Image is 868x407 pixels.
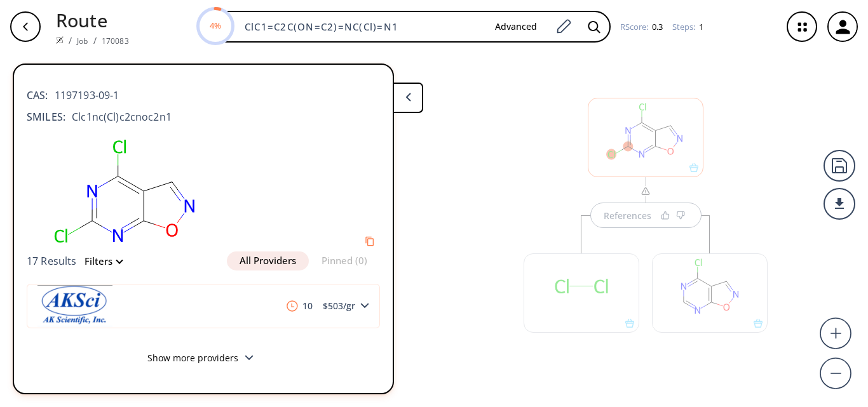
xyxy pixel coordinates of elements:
[287,300,298,312] img: clock
[65,109,172,124] span: Clc1nc(Cl)c2cnoc2n1
[620,23,663,31] div: RScore :
[318,302,360,310] span: $ 503 /gr
[69,34,72,47] li: /
[281,300,318,312] span: 10
[227,251,309,270] button: All Providers
[27,109,65,124] b: SMILES:
[650,21,663,32] span: 0.3
[697,21,703,32] span: 1
[27,131,224,251] svg: Clc1nc(Cl)c2cnoc2n1
[93,34,97,47] li: /
[77,257,122,266] button: Filters
[360,231,380,251] button: Copy to clipboard
[77,36,88,46] a: Job
[210,20,221,31] text: 4%
[56,36,64,44] img: Spaya logo
[641,186,651,196] img: warning
[102,36,129,46] a: 170083
[485,15,547,39] button: Advanced
[48,88,119,103] span: 1197193-09-1
[27,254,77,268] span: 17 Results
[56,6,129,34] p: Route
[37,285,112,326] img: ak-scientific
[309,251,380,270] button: Pinned (0)
[27,88,48,103] b: CAS:
[672,23,703,31] div: Steps :
[237,20,485,33] input: Enter SMILES
[27,345,380,375] button: Show more providers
